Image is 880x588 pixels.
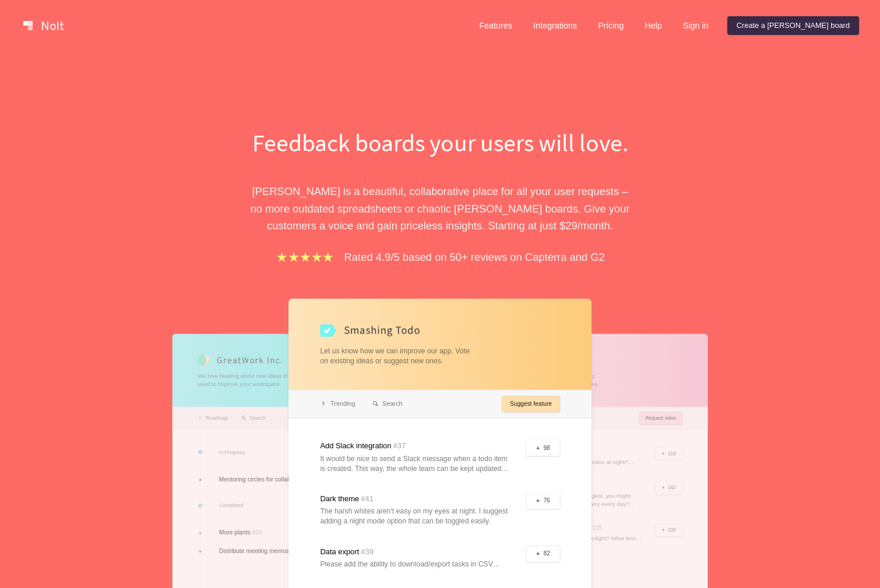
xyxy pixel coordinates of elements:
[239,183,641,234] p: [PERSON_NAME] is a beautiful, collaborative place for all your user requests – no more outdated s...
[589,16,633,35] a: Pricing
[727,16,859,35] a: Create a [PERSON_NAME] board
[239,126,641,160] h1: Feedback boards your users will love.
[674,16,718,35] a: Sign in
[470,16,522,35] a: Features
[344,249,605,265] p: Rated 4.9/5 based on 50+ reviews on Capterra and G2
[275,250,335,264] img: stars.b067e34983.png
[524,16,586,35] a: Integrations
[635,16,671,35] a: Help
